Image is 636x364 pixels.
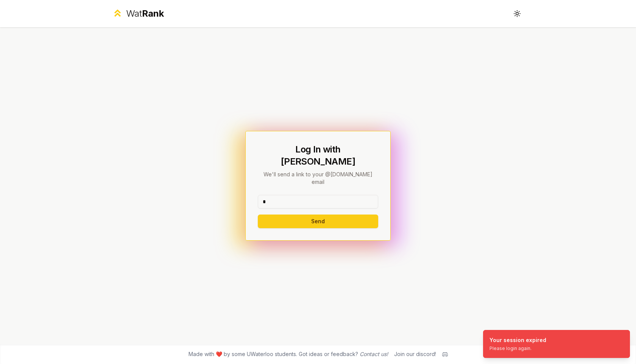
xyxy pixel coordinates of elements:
[258,143,378,168] h1: Log In with [PERSON_NAME]
[258,171,378,186] p: We'll send a link to your @[DOMAIN_NAME] email
[142,8,164,19] span: Rank
[489,345,546,352] div: Please login again.
[360,351,388,357] a: Contact us!
[258,215,378,228] button: Send
[189,350,388,358] span: Made with ❤️ by some UWaterloo students. Got ideas or feedback?
[126,8,164,20] div: Wat
[489,336,546,344] div: Your session expired
[394,350,436,358] div: Join our discord!
[112,8,164,20] a: WatRank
